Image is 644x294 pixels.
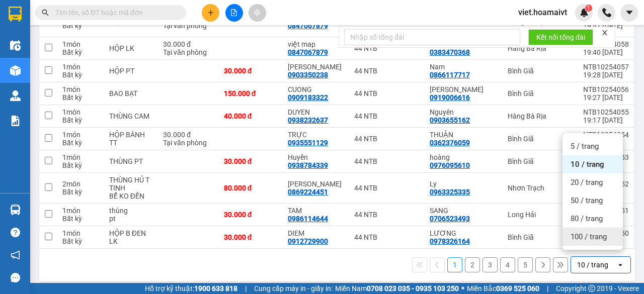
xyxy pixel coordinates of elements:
div: Bất kỳ [62,93,99,102]
div: Bất kỳ [62,116,99,124]
span: | [245,283,247,294]
div: 0847067879 [288,22,328,30]
div: 0362376059 [430,139,470,147]
strong: 0708 023 035 - 0935 103 250 [367,284,459,292]
div: 0963325335 [430,188,470,196]
div: 1 món [62,108,99,116]
img: warehouse-icon [10,205,21,215]
div: 44 NTB [354,184,420,192]
div: THÙNG PT [109,157,153,165]
img: solution-icon [10,116,21,126]
div: 1 món [62,63,99,71]
div: BAO BẠT [109,89,153,97]
div: Bất kỳ [62,161,99,169]
img: warehouse-icon [10,40,21,51]
div: thùng [109,207,153,215]
div: 0706523493 [430,215,470,223]
svg: open [616,261,624,269]
button: 5 [518,257,533,272]
div: 0847067879 [288,48,328,56]
div: ANH DUY [288,63,344,71]
div: Nhơn Trạch [508,184,573,192]
span: aim [254,9,261,16]
img: warehouse-icon [10,90,21,101]
div: Bình Giã [508,135,573,143]
span: viet.hoamaivt [510,6,575,19]
span: plus [207,9,214,16]
div: THUẬN [430,131,498,139]
div: 0976095610 [430,161,470,169]
div: 150.000 đ [224,89,278,97]
span: | [547,283,548,294]
span: Kết nối tổng đài [536,32,585,43]
div: DIEM [288,229,344,237]
div: 0869224451 [288,188,328,196]
button: Kết nối tổng đài [528,29,593,45]
div: Bình Giã [508,157,573,165]
img: icon-new-feature [580,8,589,17]
div: 30.000 đ [224,211,278,219]
div: Nam [430,63,498,71]
span: notification [11,250,20,260]
div: 0935551129 [288,139,328,147]
div: LƯƠNG [430,229,498,237]
div: Long Hải [508,211,573,219]
div: 1 món [62,207,99,215]
div: BỂ KO ĐỀN [109,192,153,200]
div: 1 món [62,85,99,93]
div: 30.000 đ [163,131,214,139]
div: 0978326164 [430,237,470,245]
div: Huyền [288,153,344,161]
div: Bất kỳ [62,188,99,196]
strong: 0369 525 060 [496,284,539,292]
span: question-circle [11,228,20,237]
div: Bình Giã [508,233,573,241]
div: 19:28 [DATE] [583,71,629,79]
div: 30.000 đ [163,40,214,48]
div: Bất kỳ [62,237,99,245]
div: 30.000 đ [224,157,278,165]
span: Cung cấp máy in - giấy in: [254,283,333,294]
button: file-add [225,4,243,22]
div: Hàng Bà Rịa [508,112,573,120]
div: pt [109,215,153,223]
div: 80.000 đ [224,184,278,192]
div: 0866117717 [430,71,470,79]
div: Bình Giã [508,67,573,75]
div: 44 NTB [354,67,420,75]
div: HỘP BÁNH TT [109,131,153,147]
div: Tại văn phòng [163,139,214,147]
div: 44 NTB [354,157,420,165]
div: KIM [288,180,344,188]
div: 44 NTB [354,135,420,143]
div: Nguyên [430,108,498,116]
div: TAM [288,207,344,215]
button: plus [202,4,219,22]
button: 1 [447,257,462,272]
span: close [601,29,608,36]
span: search [42,9,49,16]
div: 0986114644 [288,215,328,223]
span: 50 / trang [571,195,603,206]
img: logo-vxr [9,7,22,22]
span: file-add [230,9,237,16]
div: HỘP LK [109,44,153,52]
span: 20 / trang [571,177,603,187]
div: THÙNG HỦ T TINH [109,176,153,192]
div: 0938232637 [288,116,328,124]
div: 1 món [62,229,99,237]
div: 1 món [62,131,99,139]
div: 44 NTB [354,211,420,219]
span: caret-down [625,8,634,17]
div: 1 món [62,153,99,161]
div: NTB10254056 [583,85,629,93]
div: 30.000 đ [224,233,278,241]
span: 80 / trang [571,214,603,224]
div: hoàng [430,153,498,161]
div: 0383470368 [430,48,470,56]
div: Bất kỳ [62,139,99,147]
div: Bất kỳ [62,215,99,223]
div: Bình Giã [508,89,573,97]
ul: Menu [562,133,623,250]
span: Hỗ trợ kỹ thuật: [145,283,237,294]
